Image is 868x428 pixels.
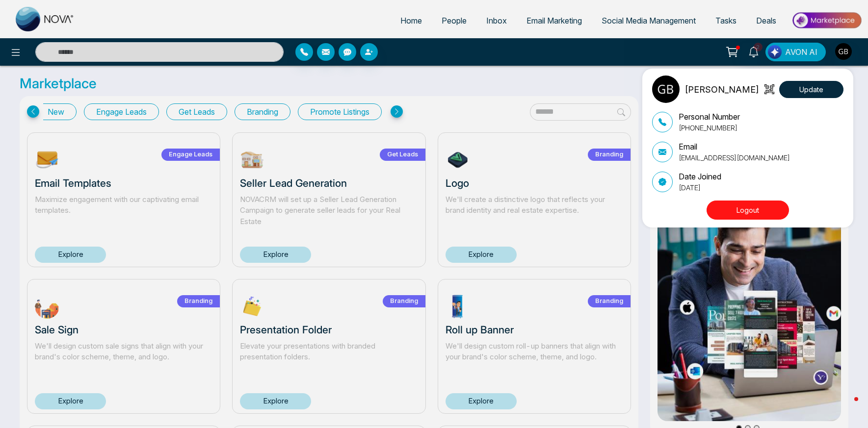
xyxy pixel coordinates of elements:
p: Personal Number [679,111,740,123]
button: Logout [707,201,789,220]
p: [EMAIL_ADDRESS][DOMAIN_NAME] [679,152,790,163]
iframe: Intercom live chat [835,395,858,418]
p: Date Joined [679,171,721,182]
p: [PHONE_NUMBER] [679,123,740,133]
p: [DATE] [679,182,721,193]
p: [PERSON_NAME] [684,83,759,96]
button: Update [779,81,843,98]
p: Email [679,141,790,152]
